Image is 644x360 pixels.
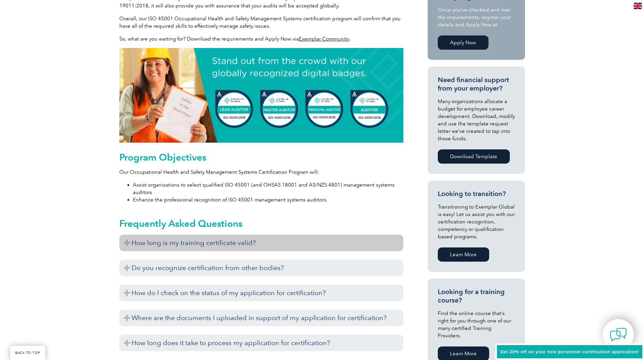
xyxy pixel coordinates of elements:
[438,247,489,262] a: Learn More
[10,346,45,360] a: BACK TO TOP
[119,218,403,229] h2: Frequently Asked Questions
[119,260,403,276] h3: Do you recognize certification from other bodies?
[119,310,403,326] h3: Where are the documents I uploaded in support of my application for certification?
[133,196,403,203] li: Enhance the professional recognition of ISO 45001 management systems auditors.
[438,149,510,164] a: Download Template
[438,310,515,339] p: Find the online course that’s right for you through one of our many certified Training Providers.
[438,288,515,305] h3: Looking for a training course?
[119,235,403,251] h3: How long is my training certificate valid?
[119,152,403,163] h2: Program Objectives
[119,285,403,301] h3: How do I check on the status of my application for certification?
[119,48,403,143] img: digital badge
[438,190,515,198] h3: Looking to transition?
[610,326,627,343] img: contact-chat.png
[634,3,642,9] img: en
[119,35,403,43] p: So, what are you waiting for? Download the requirements and Apply Now via .
[438,203,515,240] p: Transitioning to Exemplar Global is easy! Let us assist you with our certification recognition, c...
[438,6,515,28] p: Once you’ve checked and met the requirements, register your details and Apply Now at
[299,36,349,42] a: Exemplar Community
[500,349,639,354] span: Get 20% off on your new personnel certification application!
[119,335,403,351] h3: How long does it take to process my application for certification?
[133,181,403,196] li: Assist organizations to select qualified ISO 45001 (and OHSAS 18001 and AS/NZS 4801) management s...
[119,168,403,176] p: Our Occupational Health and Safety Management Systems Certification Program will:
[438,35,488,50] a: Apply Now
[438,76,515,93] h3: Need financial support from your employer?
[438,98,515,142] p: Many organizations allocate a budget for employee career development. Download, modify and use th...
[119,15,403,30] p: Overall, our ISO 45001 Occupational Health and Safety Management Systems certification program wi...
